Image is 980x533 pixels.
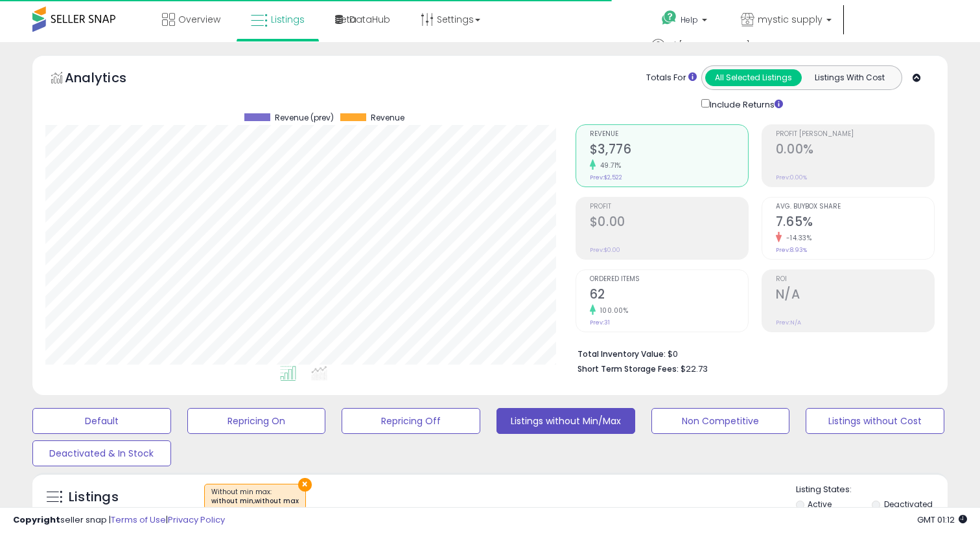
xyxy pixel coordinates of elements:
button: Non Competitive [651,408,790,434]
span: Ordered Items [590,276,748,283]
small: Prev: 0.00% [776,174,807,181]
small: Prev: 31 [590,319,610,326]
b: Total Inventory Value: [577,348,666,359]
button: × [298,478,312,492]
i: Get Help [661,10,677,26]
span: Hi [PERSON_NAME] [668,39,750,52]
span: $22.73 [681,363,708,375]
h2: $3,776 [590,142,748,159]
button: Listings without Cost [806,408,944,434]
a: Privacy Policy [168,514,225,526]
strong: Copyright [13,514,60,526]
small: Prev: $2,522 [590,174,622,181]
small: Prev: N/A [776,319,801,326]
span: Revenue [590,131,748,138]
a: Hi [PERSON_NAME] [651,39,759,65]
span: Profit [PERSON_NAME] [776,131,934,138]
h2: 62 [590,287,748,304]
button: Listings without Min/Max [496,408,635,434]
span: Listings [271,13,305,26]
p: Listing States: [796,484,948,496]
h5: Listings [69,488,119,506]
div: seller snap | | [13,514,225,527]
span: mystic supply [758,13,822,26]
h2: $0.00 [590,214,748,232]
span: Help [681,14,698,25]
span: 2025-10-9 01:12 GMT [917,514,967,526]
button: Repricing Off [342,408,480,434]
span: Overview [178,13,220,26]
div: Include Returns [692,96,799,111]
button: Listings With Cost [801,69,898,86]
span: ROI [776,276,934,283]
span: Revenue [371,113,404,122]
h2: 7.65% [776,214,934,232]
b: Short Term Storage Fees: [577,363,679,374]
small: -14.33% [782,233,812,243]
div: Totals For [646,72,697,84]
button: All Selected Listings [705,69,802,86]
li: $0 [577,345,925,361]
span: Without min max : [211,487,299,506]
small: Prev: 8.93% [776,246,807,254]
span: Revenue (prev) [275,113,334,122]
button: Repricing On [187,408,326,434]
span: Avg. Buybox Share [776,203,934,210]
button: Default [32,408,171,434]
a: Terms of Use [111,514,166,526]
small: 100.00% [596,306,629,315]
small: Prev: $0.00 [590,246,620,254]
h5: Analytics [65,69,152,90]
h2: N/A [776,287,934,304]
button: Deactivated & In Stock [32,440,171,466]
h2: 0.00% [776,142,934,159]
span: DataHub [349,13,390,26]
span: Profit [590,203,748,210]
small: 49.71% [596,161,622,170]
